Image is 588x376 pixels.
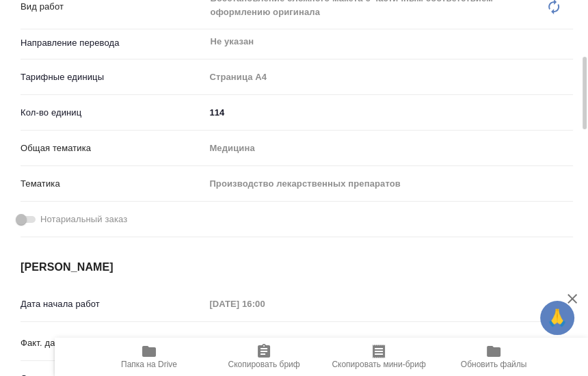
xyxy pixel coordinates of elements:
[546,304,569,332] span: 🙏
[204,66,573,89] div: Страница А4
[21,70,204,84] p: Тарифные единицы
[21,142,204,155] p: Общая тематика
[540,301,574,335] button: 🙏
[436,338,551,376] button: Обновить файлы
[228,360,299,369] span: Скопировать бриф
[204,172,573,196] div: Производство лекарственных препаратов
[204,137,573,160] div: Медицина
[21,297,204,311] p: Дата начала работ
[21,177,204,191] p: Тематика
[92,338,206,376] button: Папка на Drive
[204,294,324,314] input: Пустое поле
[21,259,573,276] h4: [PERSON_NAME]
[121,360,177,369] span: Папка на Drive
[204,103,573,122] input: ✎ Введи что-нибудь
[206,338,321,376] button: Скопировать бриф
[321,338,436,376] button: Скопировать мини-бриф
[204,333,324,353] input: Пустое поле
[332,360,425,369] span: Скопировать мини-бриф
[21,36,204,50] p: Направление перевода
[461,360,527,369] span: Обновить файлы
[21,336,204,350] p: Факт. дата начала работ
[40,213,127,226] span: Нотариальный заказ
[21,106,204,120] p: Кол-во единиц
